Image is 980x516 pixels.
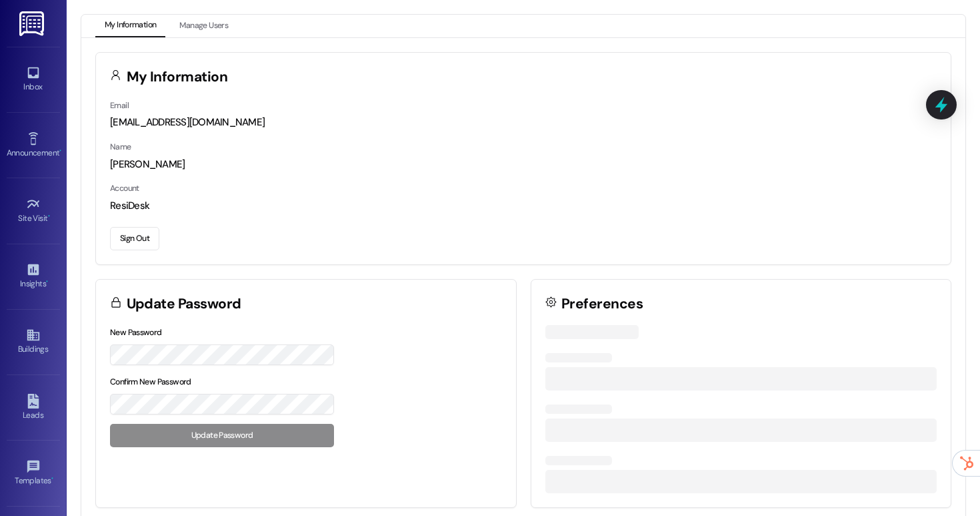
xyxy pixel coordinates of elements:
img: ResiDesk Logo [19,11,47,36]
h3: Update Password [127,297,241,311]
h3: My Information [127,70,228,84]
label: Email [110,100,129,111]
a: Leads [7,390,60,426]
h3: Preferences [561,297,643,311]
a: Inbox [7,61,60,97]
span: • [46,277,48,286]
label: New Password [110,327,162,338]
label: Name [110,142,131,152]
span: • [59,146,61,156]
div: [EMAIL_ADDRESS][DOMAIN_NAME] [110,115,937,130]
div: ResiDesk [110,199,937,213]
a: Buildings [7,324,60,360]
a: Site Visit • [7,193,60,229]
button: Sign Out [110,227,159,250]
div: [PERSON_NAME] [110,158,937,172]
span: • [51,474,53,483]
a: Insights • [7,258,60,294]
button: Manage Users [170,15,237,37]
span: • [48,212,50,221]
button: My Information [95,15,165,37]
label: Confirm New Password [110,376,191,387]
a: Templates • [7,455,60,491]
label: Account [110,183,139,194]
